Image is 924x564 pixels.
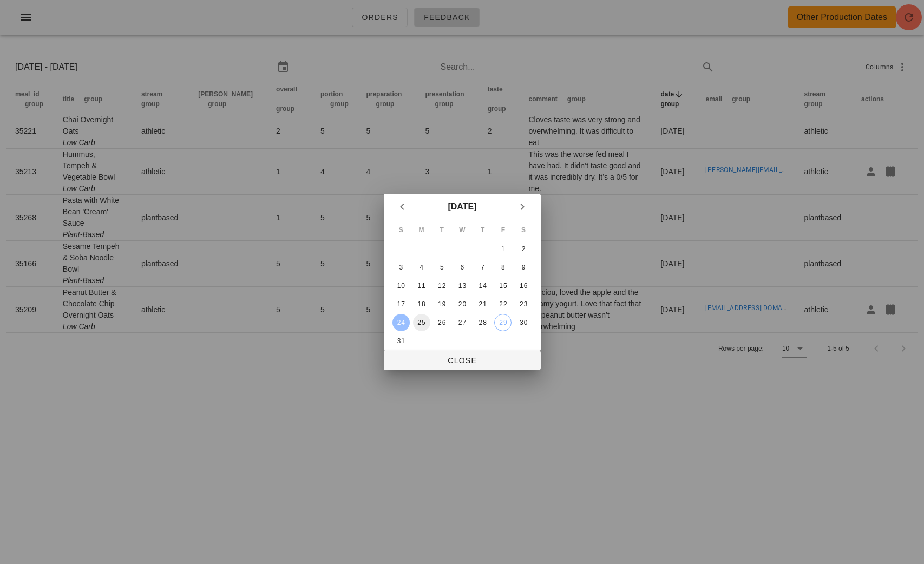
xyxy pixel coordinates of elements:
button: Previous month [392,197,412,217]
th: S [514,221,533,239]
button: 25 [412,314,430,331]
button: Next month [513,197,532,217]
div: 14 [474,282,491,290]
div: 15 [494,282,512,290]
div: 30 [515,319,532,326]
div: 18 [412,300,430,308]
button: 31 [392,332,409,350]
button: 7 [474,259,491,276]
div: 17 [392,300,409,308]
button: 15 [494,277,512,294]
button: 12 [433,277,450,294]
div: 25 [412,319,430,326]
button: 1 [494,240,512,258]
div: 9 [515,264,532,271]
th: M [411,221,431,239]
button: 30 [515,314,532,331]
th: T [432,221,451,239]
div: 20 [453,300,470,308]
div: 24 [392,319,409,326]
div: 31 [392,337,409,345]
div: 7 [474,264,491,271]
button: 24 [392,314,409,331]
button: 11 [412,277,430,294]
div: 4 [412,264,430,271]
button: [DATE] [443,196,481,218]
button: 4 [412,259,430,276]
div: 8 [494,264,512,271]
div: 11 [412,282,430,290]
button: 28 [474,314,491,331]
div: 23 [515,300,532,308]
div: 3 [392,264,409,271]
button: Close [384,351,541,370]
button: 16 [515,277,532,294]
button: 10 [392,277,409,294]
button: 13 [453,277,470,294]
div: 1 [494,245,512,253]
div: 6 [453,264,470,271]
button: 2 [515,240,532,258]
button: 23 [515,296,532,313]
div: 27 [453,319,470,326]
th: T [473,221,492,239]
button: 9 [515,259,532,276]
button: 26 [433,314,450,331]
div: 28 [474,319,491,326]
div: 22 [494,300,512,308]
button: 5 [433,259,450,276]
div: 5 [433,264,450,271]
button: 20 [453,296,470,313]
div: 13 [453,282,470,290]
button: 8 [494,259,512,276]
button: 19 [433,296,450,313]
span: Close [392,356,532,365]
button: 29 [494,314,512,331]
div: 16 [515,282,532,290]
div: 10 [392,282,409,290]
button: 14 [474,277,491,294]
div: 26 [433,319,450,326]
button: 17 [392,296,409,313]
th: W [453,221,472,239]
button: 6 [453,259,470,276]
button: 27 [453,314,470,331]
div: 2 [515,245,532,253]
div: 29 [495,319,511,326]
div: 21 [474,300,491,308]
div: 12 [433,282,450,290]
button: 3 [392,259,409,276]
button: 22 [494,296,512,313]
th: F [493,221,513,239]
button: 21 [474,296,491,313]
button: 18 [412,296,430,313]
div: 19 [433,300,450,308]
th: S [391,221,411,239]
